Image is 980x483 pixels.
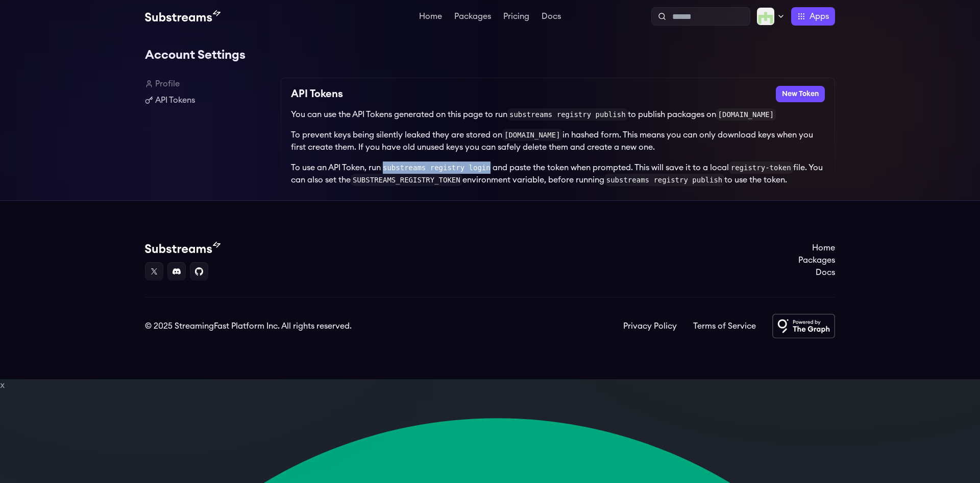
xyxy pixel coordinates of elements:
[145,242,220,254] img: Substream's logo
[716,108,776,121] code: [DOMAIN_NAME]
[381,162,493,174] code: substreams registry login
[623,320,677,332] a: Privacy Policy
[291,129,825,153] p: To prevent keys being silently leaked they are stored on in hashed form. This means you can only ...
[810,10,829,22] span: Apps
[756,7,775,26] img: Profile
[502,129,562,141] code: [DOMAIN_NAME]
[145,10,220,22] img: Substream's logo
[693,320,756,332] a: Terms of Service
[291,86,343,102] h2: API Tokens
[145,78,273,90] a: Profile
[291,162,825,186] p: To use an API Token, run and paste the token when prompted. This will save it to a local file. Yo...
[507,108,628,121] code: substreams registry publish
[501,12,531,22] a: Pricing
[604,174,725,186] code: substreams registry publish
[798,242,835,254] a: Home
[351,174,462,186] code: SUBSTREAMS_REGISTRY_TOKEN
[145,94,273,106] a: API Tokens
[417,12,444,22] a: Home
[729,162,793,174] code: registry-token
[145,320,352,332] div: © 2025 StreamingFast Platform Inc. All rights reserved.
[452,12,493,22] a: Packages
[798,254,835,266] a: Packages
[291,108,825,121] p: You can use the API Tokens generated on this page to run to publish packages on
[772,314,835,338] img: Powered by The Graph
[776,86,825,102] button: New Token
[798,266,835,279] a: Docs
[540,12,563,22] a: Docs
[145,45,835,65] h1: Account Settings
